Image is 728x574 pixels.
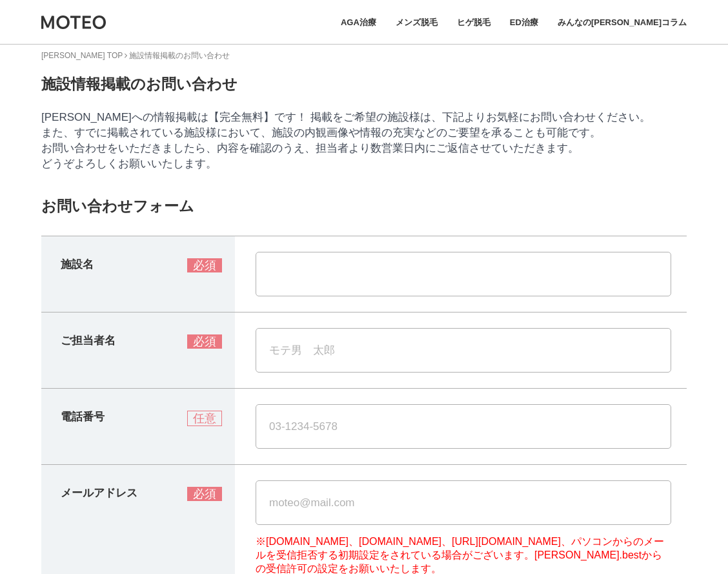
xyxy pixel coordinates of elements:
[341,18,376,26] span: AGA治療
[256,404,671,449] input: 03-1234-5678
[41,74,238,94] h1: 施設情報掲載のお問い合わせ
[457,18,490,26] span: ヒゲ脱毛
[125,50,230,62] li: 施設情報掲載のお問い合わせ
[41,110,687,172] p: [PERSON_NAME]への情報掲載は【完全無料】です！ 掲載をご希望の施設様は、下記よりお気軽にお問い合わせください。 また、すでに掲載されている施設様において、施設の内観画像や情報の充実な...
[187,487,222,501] span: 必須
[187,411,222,426] span: 任意
[41,51,123,60] a: [PERSON_NAME] TOP
[558,15,687,29] a: みんなの[PERSON_NAME]コラム
[341,15,376,29] a: AGA治療
[558,18,687,26] span: みんなの[PERSON_NAME]コラム
[256,480,671,525] input: moteo@mail.com
[41,196,687,216] h2: お問い合わせフォーム
[457,15,490,29] a: ヒゲ脱毛
[396,15,438,29] a: メンズ脱毛
[41,14,106,30] img: MOTEO
[41,389,235,465] th: 電話番号
[396,18,438,26] span: メンズ脱毛
[41,313,235,389] th: ご担当者名
[187,258,222,272] span: 必須
[510,15,538,29] a: ED治療
[187,334,222,349] span: 必須
[510,18,538,26] span: ED治療
[41,236,235,313] th: 施設名
[256,328,671,373] input: モテ男 太郎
